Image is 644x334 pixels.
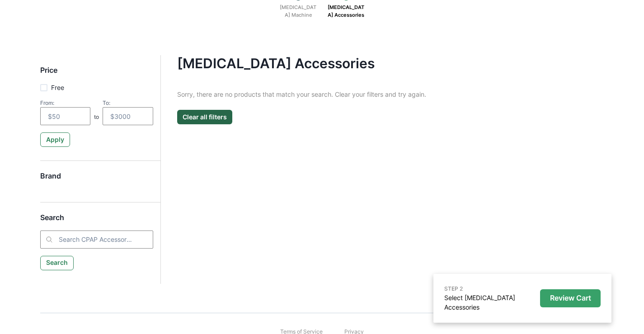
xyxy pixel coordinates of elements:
[540,289,601,307] button: Review Cart
[324,0,369,22] p: [MEDICAL_DATA] Accessories
[94,113,99,125] p: to
[103,107,153,125] input: $3000
[40,132,70,147] button: Apply
[103,99,153,106] div: To:
[40,172,153,188] h5: Brand
[444,294,515,311] a: Select [MEDICAL_DATA] Accessories
[40,256,74,270] button: Search
[177,110,232,124] button: Clear all filters
[40,213,153,230] h5: Search
[40,231,153,249] input: Search CPAP Accessories
[177,55,588,71] h4: [MEDICAL_DATA] Accessories
[444,285,536,293] p: STEP 2
[550,294,591,302] p: Review Cart
[40,66,153,83] h5: Price
[51,83,64,92] p: Free
[276,0,321,22] p: [MEDICAL_DATA] Machine
[40,107,91,125] input: $50
[40,99,91,106] div: From:
[177,89,588,99] p: Sorry, there are no products that match your search. Clear your filters and try again.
